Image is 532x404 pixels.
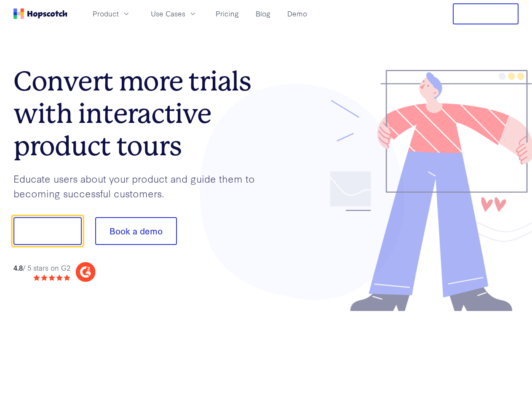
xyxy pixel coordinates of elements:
[453,3,519,24] button: Free Trial
[95,217,177,245] button: Book a demo
[212,7,242,21] a: Pricing
[13,217,82,245] button: Show me!
[93,8,119,19] span: Product
[284,7,310,21] a: Demo
[13,263,23,272] strong: 4.8
[13,171,266,200] p: Educate users about your product and guide them to becoming successful customers.
[146,7,202,21] button: Use Cases
[88,7,136,21] button: Product
[13,8,67,19] a: Home
[252,7,274,21] a: Blog
[151,8,185,19] span: Use Cases
[13,263,70,273] div: / 5 stars on G2
[13,65,266,162] h1: Convert more trials with interactive product tours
